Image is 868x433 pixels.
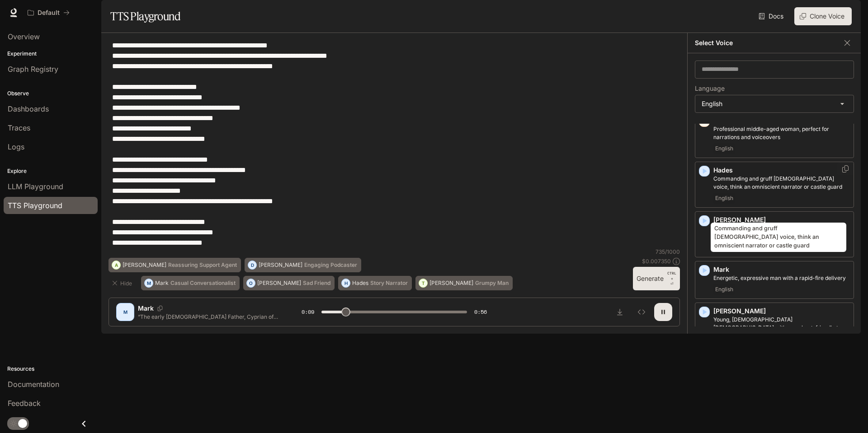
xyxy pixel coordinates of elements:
p: [PERSON_NAME] [713,215,850,224]
p: 735 / 1000 [656,248,680,256]
button: Inspect [632,303,651,321]
button: D[PERSON_NAME]Engaging Podcaster [245,258,361,272]
p: CTRL + [667,270,676,281]
button: HHadesStory Narrator [338,276,412,290]
p: ⏎ [667,270,676,287]
p: Grumpy Man [475,280,509,286]
p: Commanding and gruff male voice, think an omniscient narrator or castle guard [713,175,850,191]
span: English [713,284,735,295]
p: “The early [DEMOGRAPHIC_DATA] Father, Cyprian of Carthage, once said: ‘You cannot have [DEMOGRAPH... [138,313,280,321]
div: Commanding and gruff [DEMOGRAPHIC_DATA] voice, think an omniscient narrator or castle guard [711,223,846,252]
button: MMarkCasual Conversationalist [141,276,240,290]
div: D [248,258,256,272]
p: [PERSON_NAME] [257,280,301,286]
p: [PERSON_NAME] [259,262,302,268]
p: Reassuring Support Agent [168,262,237,268]
span: 0:09 [302,307,314,317]
button: O[PERSON_NAME]Sad Friend [243,276,335,290]
p: Mark [155,280,169,286]
button: T[PERSON_NAME]Grumpy Man [415,276,513,290]
p: Language [695,85,725,92]
p: Mark [713,265,850,274]
div: A [112,258,120,272]
p: [PERSON_NAME] [123,262,166,268]
div: H [342,276,350,290]
span: English [713,143,735,154]
button: All workspaces [24,4,74,22]
button: Copy Voice ID [841,165,850,172]
p: Engaging Podcaster [304,262,357,268]
button: A[PERSON_NAME]Reassuring Support Agent [108,258,241,272]
p: Mark [138,304,154,313]
p: Sad Friend [303,280,330,286]
p: Professional middle-aged woman, perfect for narrations and voiceovers [713,125,850,141]
p: [PERSON_NAME] [713,307,850,316]
p: $ 0.007350 [642,257,671,265]
button: Download audio [611,303,629,321]
button: Copy Voice ID [154,306,166,311]
p: [PERSON_NAME] [429,280,473,286]
div: English [695,95,854,112]
div: T [419,276,427,290]
span: English [713,193,735,204]
h1: TTS Playground [110,7,180,25]
p: Young, British female with an upbeat, friendly tone [713,316,850,332]
p: Story Narrator [370,280,408,286]
p: Hades [352,280,368,286]
button: Hide [108,276,137,290]
div: M [145,276,153,290]
button: GenerateCTRL +⏎ [633,267,680,290]
p: Hades [713,166,850,175]
span: 0:56 [474,307,487,317]
p: Casual Conversationalist [170,280,236,286]
button: Clone Voice [794,7,852,25]
div: O [247,276,255,290]
div: M [118,305,132,319]
p: Energetic, expressive man with a rapid-fire delivery [713,274,850,282]
p: Default [38,9,60,17]
a: Docs [757,7,787,25]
